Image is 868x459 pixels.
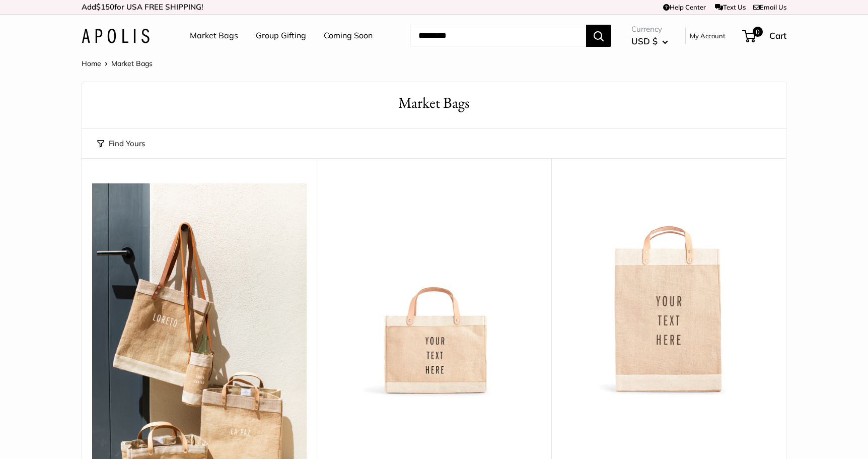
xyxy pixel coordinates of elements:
[82,29,150,43] img: Apolis
[410,25,586,47] input: Search...
[690,30,726,42] a: My Account
[82,59,101,68] a: Home
[324,28,373,43] a: Coming Soon
[753,3,786,11] a: Email Us
[97,137,145,151] button: Find Yours
[190,28,238,43] a: Market Bags
[256,28,306,43] a: Group Gifting
[561,183,776,398] img: Market Bag in Natural
[743,28,786,44] a: 0 Cart
[769,30,786,41] span: Cart
[97,92,771,114] h1: Market Bags
[111,59,153,68] span: Market Bags
[753,27,763,37] span: 0
[586,25,611,47] button: Search
[327,183,541,398] img: Petite Market Bag in Natural
[663,3,706,11] a: Help Center
[561,183,776,398] a: Market Bag in NaturalMarket Bag in Natural
[82,57,153,70] nav: Breadcrumb
[327,183,541,398] a: Petite Market Bag in Naturaldescription_Effortless style that elevates every moment
[631,36,658,46] span: USD $
[631,33,668,49] button: USD $
[96,2,114,12] span: $150
[715,3,746,11] a: Text Us
[631,22,668,36] span: Currency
